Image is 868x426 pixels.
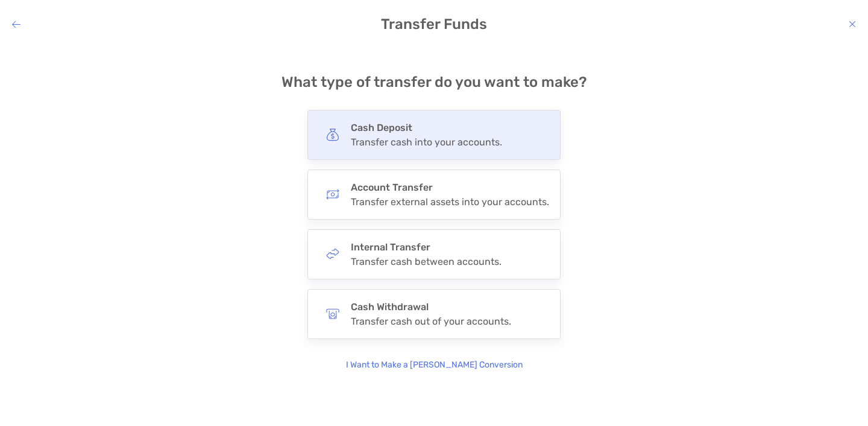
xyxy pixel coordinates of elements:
div: Transfer cash between accounts. [351,256,502,267]
img: button icon [326,307,339,320]
img: button icon [326,188,339,201]
h4: Internal Transfer [351,241,502,253]
h4: Cash Withdrawal [351,301,511,313]
h4: Account Transfer [351,182,549,193]
div: Transfer external assets into your accounts. [351,196,549,208]
p: I Want to Make a [PERSON_NAME] Conversion [346,358,523,372]
h4: What type of transfer do you want to make? [281,74,587,91]
img: button icon [326,247,339,261]
div: Transfer cash into your accounts. [351,136,502,148]
img: button icon [326,128,339,141]
div: Transfer cash out of your accounts. [351,316,511,327]
h4: Cash Deposit [351,122,502,133]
